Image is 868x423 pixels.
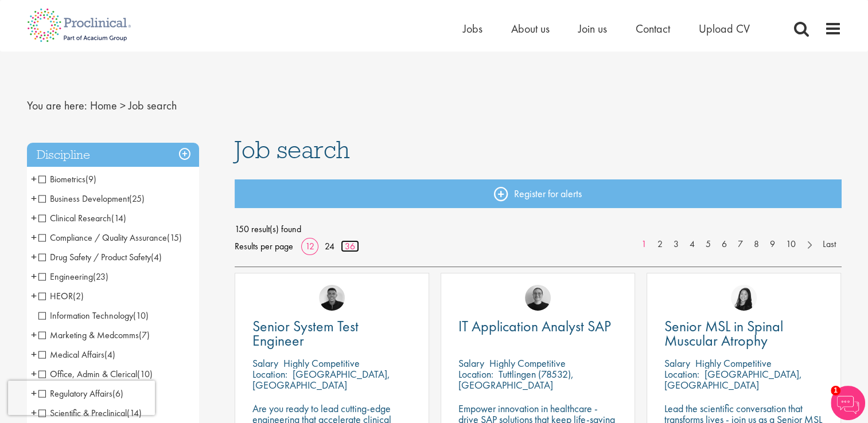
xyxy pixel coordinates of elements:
[235,179,842,208] a: Register for alerts
[31,365,37,382] span: +
[699,21,750,36] a: Upload CV
[38,251,151,263] span: Drug Safety / Product Safety
[716,238,733,251] a: 6
[463,21,482,36] a: Jobs
[38,368,137,380] span: Office, Admin & Clerical
[38,368,153,380] span: Office, Admin & Clerical
[104,348,115,361] span: (4)
[764,238,781,251] a: 9
[31,170,37,187] span: +
[664,367,802,391] p: [GEOGRAPHIC_DATA], [GEOGRAPHIC_DATA]
[668,238,684,251] a: 3
[85,173,96,185] span: (9)
[458,319,617,334] a: IT Application Analyst SAP
[38,271,93,283] span: Engineering
[38,193,129,205] span: Business Development
[636,21,670,36] span: Contact
[38,329,150,341] span: Marketing & Medcomms
[129,193,145,205] span: (25)
[283,357,360,370] p: Highly Competitive
[31,268,37,285] span: +
[341,240,359,252] a: 36
[235,238,293,255] span: Results per page
[252,367,287,381] span: Location:
[27,98,87,113] span: You are here:
[695,357,772,370] p: Highly Competitive
[252,316,359,350] span: Senior System Test Engineer
[700,238,717,251] a: 5
[458,367,574,391] p: Tuttlingen (78532), [GEOGRAPHIC_DATA]
[525,285,551,311] img: Emma Pretorious
[38,329,139,341] span: Marketing & Medcomms
[90,98,117,113] a: breadcrumb link
[38,251,162,263] span: Drug Safety / Product Safety
[652,238,668,251] a: 2
[129,98,177,113] span: Job search
[511,21,550,36] a: About us
[38,193,145,205] span: Business Development
[31,229,37,246] span: +
[31,287,37,304] span: +
[664,319,823,348] a: Senior MSL in Spinal Muscular Atrophy
[319,285,345,311] img: Christian Andersen
[817,238,842,251] a: Last
[38,271,108,283] span: Engineering
[780,238,801,251] a: 10
[137,368,153,380] span: (10)
[235,221,842,238] span: 150 result(s) found
[458,367,493,381] span: Location:
[93,271,108,283] span: (23)
[8,381,155,415] iframe: reCAPTCHA
[27,143,199,167] h3: Discipline
[133,310,149,322] span: (10)
[831,386,840,395] span: 1
[31,209,37,226] span: +
[748,238,765,251] a: 8
[252,357,278,370] span: Salary
[73,290,84,302] span: (2)
[732,238,749,251] a: 7
[252,367,390,391] p: [GEOGRAPHIC_DATA], [GEOGRAPHIC_DATA]
[489,357,566,370] p: Highly Competitive
[31,346,37,363] span: +
[301,240,318,252] a: 12
[151,251,162,263] span: (4)
[636,238,652,251] a: 1
[38,310,149,322] span: Information Technology
[38,173,96,185] span: Biometrics
[38,310,133,322] span: Information Technology
[235,134,350,165] span: Job search
[111,212,126,224] span: (14)
[38,348,104,361] span: Medical Affairs
[458,316,611,336] span: IT Application Analyst SAP
[167,232,182,244] span: (15)
[31,326,37,343] span: +
[664,357,690,370] span: Salary
[38,290,84,302] span: HEOR
[38,232,182,244] span: Compliance / Quality Assurance
[252,319,411,348] a: Senior System Test Engineer
[664,367,699,381] span: Location:
[731,285,757,311] img: Numhom Sudsok
[139,329,150,341] span: (7)
[458,357,484,370] span: Salary
[31,190,37,207] span: +
[578,21,607,36] a: Join us
[38,212,111,224] span: Clinical Research
[120,98,126,113] span: >
[38,290,73,302] span: HEOR
[38,232,167,244] span: Compliance / Quality Assurance
[321,240,338,252] a: 24
[31,248,37,265] span: +
[664,316,783,350] span: Senior MSL in Spinal Muscular Atrophy
[38,212,126,224] span: Clinical Research
[684,238,700,251] a: 4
